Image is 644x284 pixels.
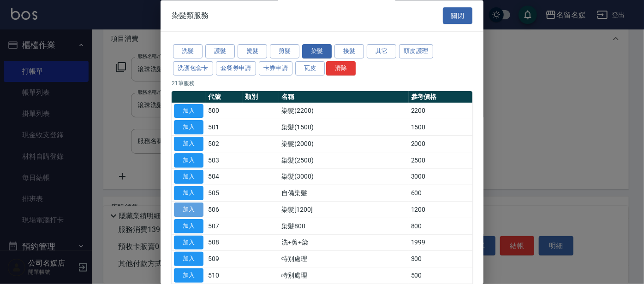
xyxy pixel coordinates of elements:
td: 自備染髮 [279,185,408,202]
button: 加入 [174,203,203,217]
td: 2200 [409,103,472,120]
button: 護髮 [205,45,235,59]
span: 染髮類服務 [172,11,209,20]
td: 1200 [409,202,472,218]
td: 3000 [409,169,472,185]
td: 800 [409,218,472,235]
td: 503 [206,152,243,169]
td: 501 [206,119,243,136]
td: 染髮(2500) [279,152,408,169]
td: 特別處理 [279,251,408,267]
th: 類別 [243,91,280,103]
button: 清除 [326,61,356,75]
button: 加入 [174,137,203,151]
button: 加入 [174,236,203,250]
td: 502 [206,136,243,152]
td: 2000 [409,136,472,152]
button: 燙髮 [238,45,267,59]
button: 瓦皮 [295,61,325,75]
td: 507 [206,218,243,235]
td: 1999 [409,235,472,251]
td: 1500 [409,119,472,136]
button: 加入 [174,252,203,267]
td: 300 [409,251,472,267]
td: 506 [206,202,243,218]
td: 509 [206,251,243,267]
td: 染髮(2000) [279,136,408,152]
td: 染髮(2200) [279,103,408,120]
td: 508 [206,235,243,251]
td: 2500 [409,152,472,169]
button: 頭皮護理 [399,45,433,59]
th: 代號 [206,91,243,103]
td: 600 [409,185,472,202]
button: 加入 [174,186,203,201]
td: 洗+剪+染 [279,235,408,251]
th: 參考價格 [409,91,472,103]
td: 染髮[1200] [279,202,408,218]
td: 染髮(3000) [279,169,408,185]
button: 加入 [174,104,203,118]
button: 染髮 [302,45,332,59]
td: 505 [206,185,243,202]
td: 510 [206,267,243,284]
button: 關閉 [443,7,472,24]
td: 染髮(1500) [279,119,408,136]
button: 洗髮 [173,45,203,59]
button: 洗護包套卡 [173,61,213,75]
button: 套餐券申請 [216,61,256,75]
button: 接髮 [334,45,364,59]
p: 21 筆服務 [172,79,472,87]
td: 500 [409,267,472,284]
button: 加入 [174,121,203,135]
td: 染髮800 [279,218,408,235]
button: 加入 [174,269,203,283]
button: 加入 [174,153,203,168]
td: 500 [206,103,243,120]
button: 剪髮 [270,45,299,59]
td: 504 [206,169,243,185]
button: 卡券申請 [259,61,293,75]
th: 名稱 [279,91,408,103]
td: 特別處理 [279,267,408,284]
button: 其它 [367,45,396,59]
button: 加入 [174,219,203,233]
button: 加入 [174,170,203,184]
